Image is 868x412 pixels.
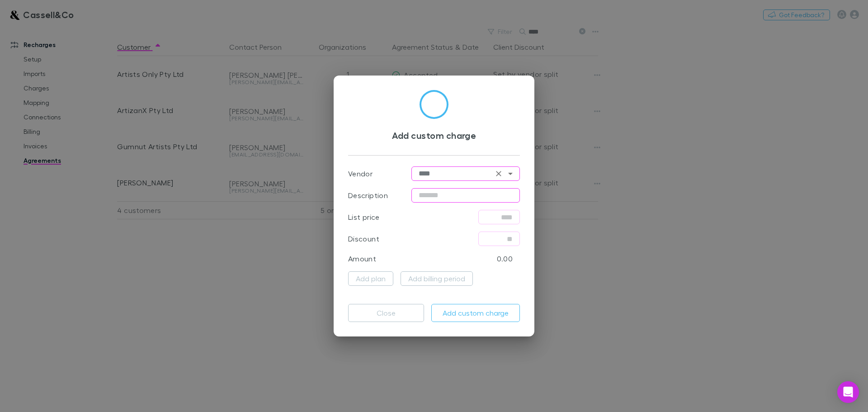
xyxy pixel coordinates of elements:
[348,212,380,223] p: List price
[837,381,859,403] div: Open Intercom Messenger
[348,271,393,286] button: Add plan
[348,253,376,264] p: Amount
[348,233,379,244] p: Discount
[348,190,388,201] p: Description
[504,167,517,180] button: Open
[492,167,505,180] button: Clear
[401,271,473,286] button: Add billing period
[348,304,424,322] button: Close
[497,253,513,264] p: 0.00
[348,168,373,179] p: Vendor
[348,130,520,141] h3: Add custom charge
[431,304,520,322] button: Add custom charge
